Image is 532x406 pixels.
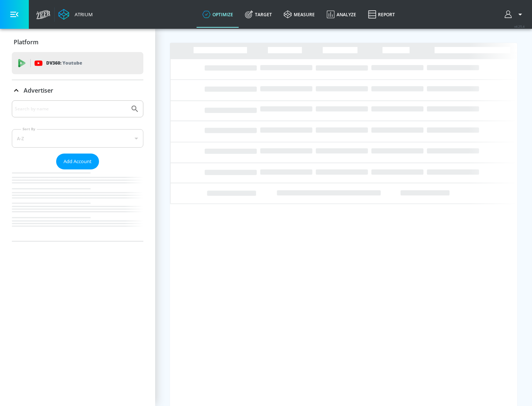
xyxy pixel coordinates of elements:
[278,1,321,28] a: measure
[12,32,143,52] div: Platform
[15,104,127,114] input: Search by name
[24,86,53,94] p: Advertiser
[362,1,401,28] a: Report
[239,1,278,28] a: Target
[14,38,38,46] p: Platform
[12,52,143,74] div: DV360: Youtube
[58,9,93,20] a: Atrium
[12,129,143,148] div: A-Z
[12,100,143,241] div: Advertiser
[46,59,82,67] p: DV360:
[12,169,143,241] nav: list of Advertiser
[12,80,143,101] div: Advertiser
[321,1,362,28] a: Analyze
[197,1,239,28] a: optimize
[56,154,99,169] button: Add Account
[64,157,92,166] span: Add Account
[72,11,93,18] div: Atrium
[21,127,37,131] label: Sort By
[62,59,82,67] p: Youtube
[514,24,525,28] span: v 4.25.4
